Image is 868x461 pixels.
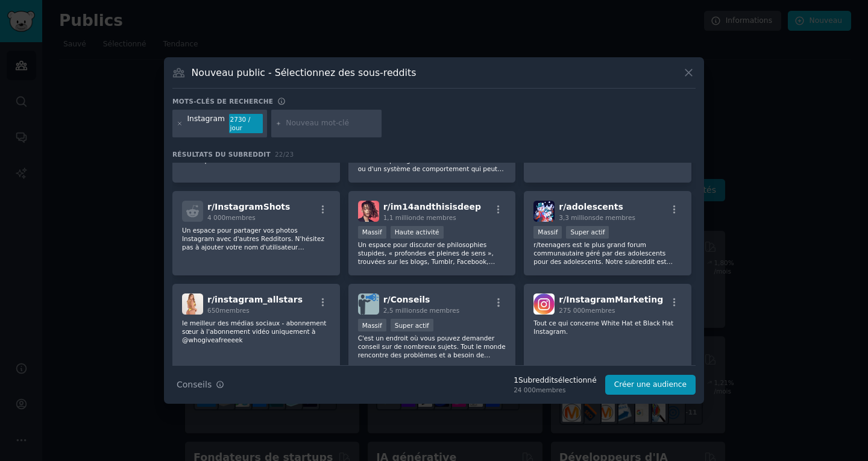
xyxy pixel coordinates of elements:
font: 1,1 million [383,214,417,221]
font: Conseils [177,380,212,389]
font: Un espace pour partager vos photos Instagram avec d'autres Redditors. N'hésitez pas à ajouter vot... [182,227,324,276]
font: sélectionné [554,376,596,384]
font: membres [585,307,615,314]
img: instagram_allstars [182,293,203,315]
font: 1 [514,376,518,384]
font: im14andthisisdeep [391,202,481,212]
font: le meilleur des médias sociaux - abonnement sœur à l'abonnement vidéo uniquement à @whogiveafreeeek [182,319,326,343]
font: Tout ce qui concerne White Hat et Black Hat Instagram. [533,319,673,335]
font: adolescents [566,202,623,212]
input: Nouveau mot-clé [286,118,377,129]
img: Marketing Instagram [533,293,555,315]
font: membres [536,386,566,394]
font: 4 000 [207,214,225,221]
font: 2,5 millions [383,307,420,314]
button: Conseils [172,374,228,395]
font: Conseils [391,295,430,304]
font: Créer une audience [614,380,687,389]
font: 24 000 [514,386,536,394]
font: Instagram [187,114,225,123]
font: Massif [362,228,382,236]
font: r/ [383,295,391,304]
font: r/teenagers est le plus grand forum communautaire géré par des adolescents pour des adolescents. ... [533,241,678,333]
font: r/ [383,202,391,212]
font: Super actif [395,322,429,329]
font: 2730 / jour [230,116,251,131]
font: 650 [207,307,219,314]
font: Un espace pour discuter de philosophies stupides, « profondes et pleines de sens », trouvées sur ... [358,241,505,307]
font: Massif [538,228,558,236]
img: adolescents [533,201,555,222]
button: Créer une audience [605,375,696,395]
font: r/ [559,295,566,304]
font: / [283,151,286,158]
font: 3,3 millions [559,214,595,221]
font: instagram_allstars [215,295,303,304]
font: r/ [559,202,566,212]
font: C'est un endroit où vous pouvez demander conseil sur de nombreux sujets. Tout le monde rencontre ... [358,334,506,375]
img: j'ai 14 ans et c'est profond [358,201,379,222]
font: Mots-clés de recherche [172,98,273,105]
font: 275 000 [559,307,585,314]
font: de membres [596,214,635,221]
font: InstagramShots [215,202,290,212]
font: Haute activité [395,228,439,236]
font: r/ [207,202,215,212]
img: Conseil [358,293,379,315]
font: Résultats du subreddit [172,151,271,158]
font: Nouveau public - Sélectionnez des sous-reddits [192,67,417,78]
font: InstagramMarketing [566,295,663,304]
font: 22 [275,151,283,158]
font: Subreddit [518,376,554,384]
font: 23 [286,151,294,158]
font: Massif [362,322,382,329]
font: Super actif [570,228,605,236]
font: Exposer des photos éditées et montrer la vérité qui se cache derrière elles. [182,148,313,164]
font: de membres [417,214,456,221]
font: de membres [420,307,459,314]
font: membres [219,307,250,314]
font: membres [225,214,256,221]
font: r/ [207,295,215,304]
